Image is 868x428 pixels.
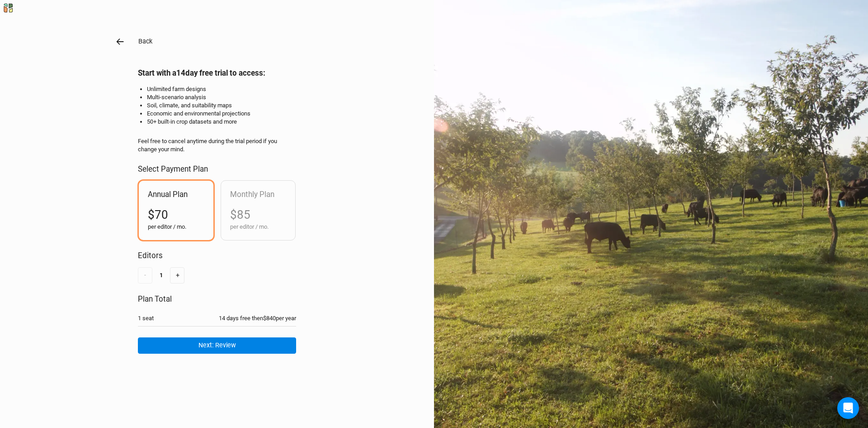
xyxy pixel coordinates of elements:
[230,208,250,221] span: $85
[148,190,204,199] h2: Annual Plan
[148,208,168,221] span: $70
[170,267,184,283] button: +
[138,337,296,353] button: Next: Review
[230,223,287,231] div: per editor / mo.
[147,93,296,101] li: Multi-scenario analysis
[147,110,296,118] li: Economic and environmental projections
[147,118,296,126] li: 50+ built-in crop datasets and more
[148,223,204,231] div: per editor / mo.
[138,267,152,283] button: -
[230,190,287,199] h2: Monthly Plan
[160,271,163,279] div: 1
[138,137,296,154] div: Feel free to cancel anytime during the trial period if you change your mind.
[138,36,153,47] button: Back
[219,314,296,322] div: 14 days free then $840 per year
[147,101,296,110] li: Soil, climate, and suitability maps
[138,251,296,260] h2: Editors
[139,181,213,240] div: Annual Plan$70per editor / mo.
[221,181,296,240] div: Monthly Plan$85per editor / mo.
[138,294,296,303] h2: Plan Total
[138,164,296,173] h2: Select Payment Plan
[837,397,859,419] div: Open Intercom Messenger
[138,314,154,322] div: 1 seat
[138,68,296,77] h2: Start with a 14 day free trial to access:
[147,85,296,93] li: Unlimited farm designs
